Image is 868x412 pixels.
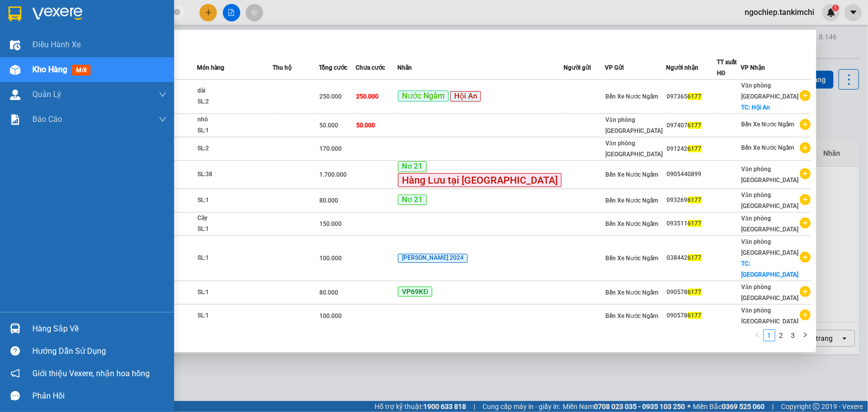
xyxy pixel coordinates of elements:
[688,197,702,204] span: 6177
[741,144,794,151] span: Bến Xe Nước Ngầm
[667,120,716,131] div: 097407
[197,310,272,321] div: SL: 1
[10,323,20,334] img: warehouse-icon
[800,309,811,320] span: plus-circle
[605,289,658,296] span: Bến Xe Nước Ngầm
[741,104,770,111] span: TC: Hội An
[32,344,167,359] div: Hướng dẫn sử dụng
[197,287,272,298] div: SL: 1
[717,59,737,77] span: TT xuất HĐ
[319,220,342,227] span: 150.000
[10,391,20,401] span: message
[10,369,20,378] span: notification
[197,169,272,180] div: SL: 38
[564,64,591,71] span: Người gửi
[667,144,716,154] div: 091242
[741,215,798,233] span: Văn phòng [GEOGRAPHIC_DATA]
[398,91,449,102] span: Nước Ngầm
[10,65,20,75] img: warehouse-icon
[273,64,291,71] span: Thu hộ
[741,82,798,100] span: Văn phòng [GEOGRAPHIC_DATA]
[800,286,811,297] span: plus-circle
[398,254,468,263] span: [PERSON_NAME] 2024
[667,310,716,321] div: 090578
[8,6,21,21] img: logo-vxr
[667,218,716,229] div: 093511
[197,86,272,97] div: dài
[605,312,658,319] span: Bến Xe Nước Ngầm
[741,284,798,302] span: Văn phòng [GEOGRAPHIC_DATA]
[319,312,342,319] span: 100.000
[197,97,272,107] div: SL: 2
[688,93,702,100] span: 6177
[197,224,272,235] div: SL: 1
[32,88,61,101] span: Quản Lý
[800,142,811,153] span: plus-circle
[752,329,764,341] li: Previous Page
[800,119,811,130] span: plus-circle
[688,312,702,319] span: 6177
[10,40,20,50] img: warehouse-icon
[688,145,702,152] span: 6177
[741,260,798,278] span: TC: [GEOGRAPHIC_DATA]
[72,65,91,76] span: mới
[788,330,799,341] a: 3
[197,64,224,71] span: Món hàng
[764,329,775,341] li: 1
[775,329,787,341] li: 2
[32,38,81,51] span: Điều hành xe
[667,253,716,263] div: 038442
[398,173,562,187] span: Hàng Lưu tại [GEOGRAPHIC_DATA]
[319,64,347,71] span: Tổng cước
[450,91,481,102] span: Hội An
[800,217,811,228] span: plus-circle
[197,143,272,154] div: SL: 2
[10,90,20,100] img: warehouse-icon
[755,332,761,338] span: left
[799,329,811,341] button: right
[787,329,799,341] li: 3
[605,197,658,204] span: Bến Xe Nước Ngầm
[398,195,427,206] span: Nơ 21
[800,252,811,263] span: plus-circle
[605,116,663,134] span: Văn phòng [GEOGRAPHIC_DATA]
[605,255,658,262] span: Bến Xe Nước Ngầm
[741,121,794,128] span: Bến Xe Nước Ngầm
[356,93,379,100] span: 250.000
[605,140,663,158] span: Văn phòng [GEOGRAPHIC_DATA]
[319,122,338,129] span: 50.000
[197,195,272,206] div: SL: 1
[800,90,811,101] span: plus-circle
[667,169,716,180] div: 0905440899
[398,287,432,297] span: VP69KĐ
[741,166,798,184] span: Văn phòng [GEOGRAPHIC_DATA]
[741,238,798,256] span: Văn phòng [GEOGRAPHIC_DATA]
[605,220,658,227] span: Bến Xe Nước Ngầm
[688,289,702,296] span: 6177
[605,64,624,71] span: VP Gửi
[752,329,764,341] button: left
[319,171,347,178] span: 1.700.000
[159,115,167,123] span: down
[802,332,808,338] span: right
[174,9,180,15] span: close-circle
[174,8,180,17] span: close-circle
[10,114,20,125] img: solution-icon
[741,192,798,209] span: Văn phòng [GEOGRAPHIC_DATA]
[197,114,272,125] div: nhỏ
[764,330,775,341] a: 1
[605,93,658,100] span: Bến Xe Nước Ngầm
[667,195,716,206] div: 093269
[32,367,150,380] span: Giới thiệu Vexere, nhận hoa hồng
[32,113,62,125] span: Báo cáo
[688,122,702,129] span: 6177
[197,213,272,224] div: Cây
[319,289,338,296] span: 80.000
[667,287,716,298] div: 090578
[741,307,798,325] span: Văn phòng [GEOGRAPHIC_DATA]
[397,64,412,71] span: Nhãn
[32,65,67,74] span: Kho hàng
[159,91,167,99] span: down
[800,168,811,179] span: plus-circle
[356,122,375,129] span: 50.000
